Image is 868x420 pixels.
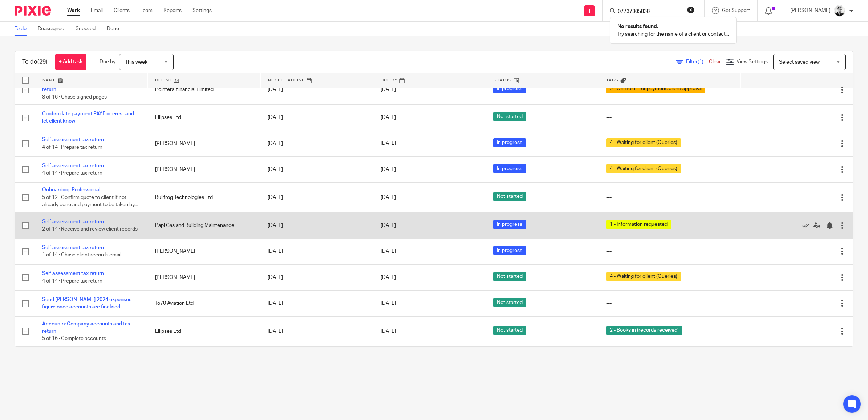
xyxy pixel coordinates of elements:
[42,245,104,250] a: Self assessment tax return
[260,183,373,212] td: [DATE]
[15,22,32,36] a: To do
[148,239,261,264] td: [PERSON_NAME]
[260,156,373,182] td: [DATE]
[148,291,261,316] td: To70 Aviation Ltd
[381,223,396,228] span: [DATE]
[493,272,526,281] span: Not started
[493,164,526,173] span: In progress
[687,6,694,13] button: Clear
[606,78,618,82] span: Tags
[148,183,261,212] td: Bullfrog Technologies Ltd
[114,7,130,14] a: Clients
[260,316,373,346] td: [DATE]
[260,131,373,156] td: [DATE]
[381,301,396,306] span: [DATE]
[42,279,102,284] span: 4 of 14 · Prepare tax return
[802,222,813,229] a: Mark as done
[42,227,138,232] span: 2 of 14 · Receive and review client records
[42,336,106,341] span: 5 of 16 · Complete accounts
[381,249,396,254] span: [DATE]
[42,253,121,258] span: 1 of 14 · Chase client records email
[493,192,526,201] span: Not started
[834,5,845,17] img: Dave_2025.jpg
[381,141,396,146] span: [DATE]
[148,264,261,290] td: [PERSON_NAME]
[790,7,830,14] p: [PERSON_NAME]
[260,212,373,238] td: [DATE]
[606,164,681,173] span: 4 - Waiting for client (Queries)
[709,59,721,64] a: Clear
[606,300,733,307] div: ---
[148,212,261,238] td: Papi Gas and Building Maintenance
[42,137,104,142] a: Self assessment tax return
[260,264,373,290] td: [DATE]
[148,316,261,346] td: Ellipses Ltd
[67,7,80,14] a: Work
[42,219,104,224] a: Self assessment tax return
[38,22,70,36] a: Reassigned
[100,58,115,65] p: Due by
[606,220,671,229] span: 1 - Information requested
[55,54,86,70] a: + Add task
[381,275,396,280] span: [DATE]
[42,171,102,176] span: 4 of 14 · Prepare tax return
[192,7,212,14] a: Settings
[606,84,705,93] span: 5 - On Hold - for payment/client approval
[42,271,104,276] a: Self assessment tax return
[722,8,750,13] span: Get Support
[779,60,820,65] span: Select saved view
[698,59,703,64] span: (1)
[606,138,681,147] span: 4 - Waiting for client (Queries)
[42,111,134,124] a: Confirm late payment PAYE interest and let client know
[606,194,733,201] div: ---
[42,297,131,309] a: Send [PERSON_NAME] 2024 expenses figure once accounts are finalised
[381,115,396,120] span: [DATE]
[42,95,107,100] span: 8 of 16 · Chase signed pages
[42,195,138,208] span: 5 of 12 · Confirm quote to client if not already done and payment to be taken by...
[493,84,526,93] span: In progress
[606,114,733,121] div: ---
[76,22,101,36] a: Snoozed
[260,239,373,264] td: [DATE]
[493,138,526,147] span: In progress
[148,105,261,131] td: Ellipses Ltd
[22,58,48,66] h1: To do
[37,59,48,65] span: (29)
[163,7,182,14] a: Reports
[107,22,125,36] a: Done
[606,326,682,335] span: 2 - Books in (records received)
[606,248,733,255] div: ---
[148,156,261,182] td: [PERSON_NAME]
[148,131,261,156] td: [PERSON_NAME]
[42,187,100,192] a: Onboarding: Professional
[91,7,103,14] a: Email
[141,7,153,14] a: Team
[42,145,102,150] span: 4 of 14 · Prepare tax return
[260,291,373,316] td: [DATE]
[381,167,396,172] span: [DATE]
[493,112,526,121] span: Not started
[42,321,130,334] a: Accounts: Company accounts and tax return
[493,246,526,255] span: In progress
[606,272,681,281] span: 4 - Waiting for client (Queries)
[15,6,51,16] img: Pixie
[148,75,261,104] td: Pointers Financial Limited
[125,60,147,65] span: This week
[42,163,104,168] a: Self assessment tax return
[617,9,682,15] input: Search
[381,87,396,92] span: [DATE]
[493,326,526,335] span: Not started
[260,75,373,104] td: [DATE]
[381,195,396,200] span: [DATE]
[381,329,396,334] span: [DATE]
[686,59,709,64] span: Filter
[737,59,768,64] span: View Settings
[493,220,526,229] span: In progress
[260,105,373,131] td: [DATE]
[493,298,526,307] span: Not started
